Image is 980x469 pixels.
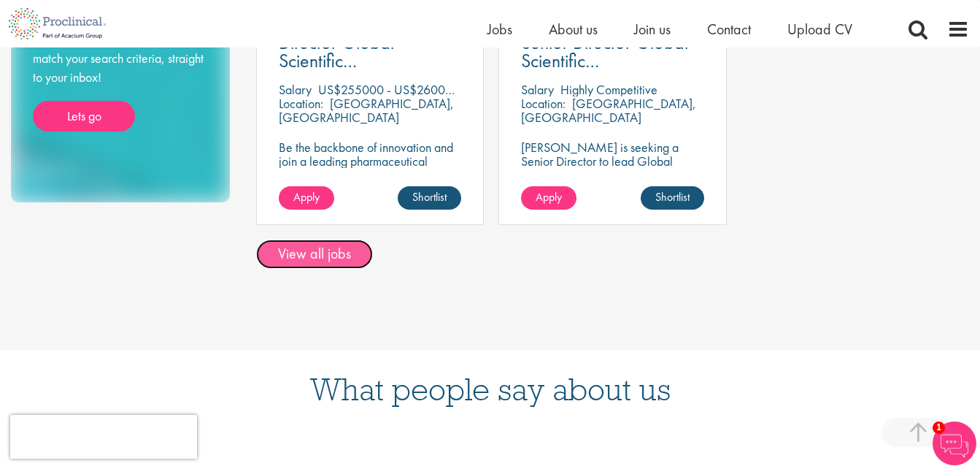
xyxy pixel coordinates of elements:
a: Lets go [33,101,135,131]
a: View all jobs [256,240,373,269]
a: Apply [279,186,334,210]
iframe: reCAPTCHA [10,415,197,459]
span: Director Global Scientific Communications [279,30,401,91]
span: Location: [279,95,323,112]
span: 1 [933,422,945,434]
a: About us [549,20,598,39]
a: Apply [521,186,576,210]
a: Shortlist [641,186,704,210]
span: Apply [536,189,562,205]
span: Salary [521,81,554,98]
a: Upload CV [787,20,852,39]
p: [GEOGRAPHIC_DATA], [GEOGRAPHIC_DATA] [521,95,696,126]
a: Join us [634,20,671,39]
p: [PERSON_NAME] is seeking a Senior Director to lead Global Scientific Communications to join our c... [521,140,703,210]
a: Shortlist [398,186,461,210]
p: US$255000 - US$260000 per annum [318,81,515,98]
a: Contact [707,20,751,39]
p: Be the backbone of innovation and join a leading pharmaceutical company to help keep life-changin... [279,140,461,224]
p: [GEOGRAPHIC_DATA], [GEOGRAPHIC_DATA] [279,95,454,126]
p: Highly Competitive [560,81,657,98]
span: Salary [279,81,312,98]
span: Senior Director Global Scientific Communications [521,30,688,91]
a: Jobs [487,20,512,39]
a: Senior Director Global Scientific Communications [521,34,703,70]
span: Apply [293,189,320,205]
img: Chatbot [933,422,976,465]
div: Take the hassle out of job hunting and receive the latest jobs that match your search criteria, s... [33,12,208,132]
span: Location: [521,95,566,112]
a: Director Global Scientific Communications [279,34,461,70]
